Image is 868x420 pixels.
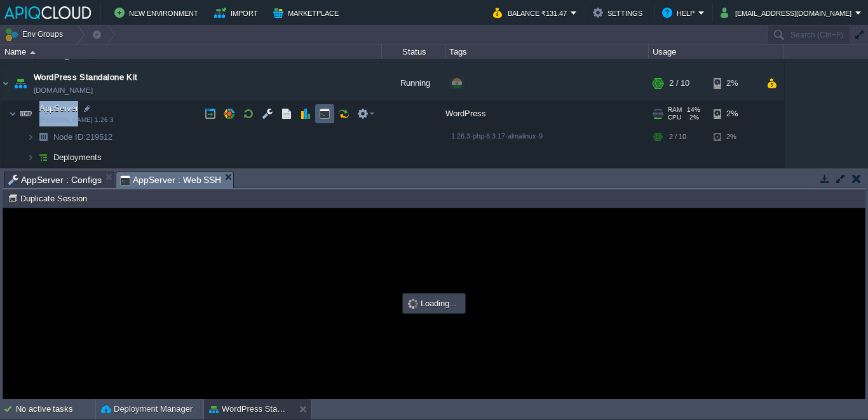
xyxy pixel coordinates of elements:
[38,103,80,114] span: AppServer
[721,5,855,20] button: [EMAIL_ADDRESS][DOMAIN_NAME]
[669,127,686,147] div: 2 / 10
[34,84,93,97] a: [DOMAIN_NAME]
[451,132,543,140] span: 1.26.3-php-8.3.17-almalinux-9
[649,44,783,59] div: Usage
[34,71,138,84] a: WordPress Standalone Kit
[16,399,95,419] div: No active tasks
[446,44,648,59] div: Tags
[101,403,193,416] button: Deployment Manager
[4,25,67,43] button: Env Groups
[34,147,52,167] img: AMDAwAAAACH5BAEAAAAALAAAAAABAAEAAAICRAEAOw==
[9,101,17,126] img: AMDAwAAAACH5BAEAAAAALAAAAAABAAEAAAICRAEAOw==
[383,44,445,59] div: Status
[593,5,646,20] button: Settings
[714,101,755,126] div: 2%
[17,101,35,126] img: AMDAwAAAACH5BAEAAAAALAAAAAABAAEAAAICRAEAOw==
[668,114,681,121] span: CPU
[34,127,52,147] img: AMDAwAAAACH5BAEAAAAALAAAAAABAAEAAAICRAEAOw==
[53,132,86,142] span: Node ID:
[39,116,114,124] span: [PERSON_NAME] 1.26.3
[493,5,571,20] button: Balance ₹131.47
[669,66,689,100] div: 2 / 10
[687,106,700,114] span: 14%
[273,5,342,20] button: Marketplace
[52,132,114,142] a: Node ID:219512
[404,295,464,312] div: Loading...
[27,127,34,147] img: AMDAwAAAACH5BAEAAAAALAAAAAABAAEAAAICRAEAOw==
[30,51,36,54] img: AMDAwAAAACH5BAEAAAAALAAAAAABAAEAAAICRAEAOw==
[445,101,649,126] div: WordPress
[52,152,104,163] a: Deployments
[11,66,29,100] img: AMDAwAAAACH5BAEAAAAALAAAAAABAAEAAAICRAEAOw==
[27,147,34,167] img: AMDAwAAAACH5BAEAAAAALAAAAAABAAEAAAICRAEAOw==
[209,403,289,416] button: WordPress Standalone Kit
[714,66,755,100] div: 2%
[1,66,11,100] img: AMDAwAAAACH5BAEAAAAALAAAAAABAAEAAAICRAEAOw==
[52,132,114,142] span: 219512
[214,5,262,20] button: Import
[8,172,102,187] span: AppServer : Configs
[668,106,682,114] span: RAM
[120,172,222,188] span: AppServer : Web SSH
[714,127,755,147] div: 2%
[38,104,80,113] a: AppServer[PERSON_NAME] 1.26.3
[382,66,445,100] div: Running
[4,6,91,19] img: APIQCloud
[1,44,381,59] div: Name
[662,5,698,20] button: Help
[686,114,699,121] span: 2%
[8,193,91,204] button: Duplicate Session
[114,5,202,20] button: New Environment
